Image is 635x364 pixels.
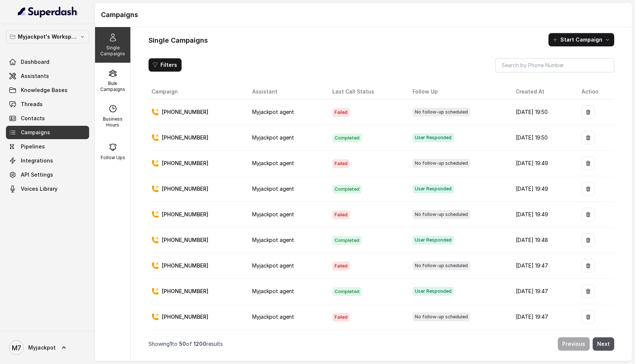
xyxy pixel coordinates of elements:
[179,341,186,347] span: 50
[162,313,208,321] p: [PHONE_NUMBER]
[162,108,208,116] p: [PHONE_NUMBER]
[149,84,246,99] th: Campaign
[252,109,294,115] span: Myjackpot agent
[6,30,89,43] button: Myjackpot's Workspace
[252,262,294,269] span: Myjackpot agent
[252,134,294,141] span: Myjackpot agent
[193,341,206,347] span: 1200
[413,261,470,270] span: No follow-up scheduled
[413,312,470,321] span: No follow-up scheduled
[98,81,127,92] p: Bulk Campaigns
[21,101,43,108] span: Threads
[12,344,21,352] text: M7
[495,58,614,72] input: Search by Phone Number
[510,151,576,176] td: [DATE] 19:49
[510,99,576,125] td: [DATE] 19:50
[332,287,362,296] span: Completed
[413,287,454,296] span: User Responded
[332,185,362,194] span: Completed
[21,143,45,150] span: Pipelines
[413,236,454,245] span: User Responded
[413,108,470,117] span: No follow-up scheduled
[98,45,127,57] p: Single Campaigns
[326,84,407,99] th: Last Call Status
[170,341,172,347] span: 1
[413,133,454,142] span: User Responded
[162,185,208,193] p: [PHONE_NUMBER]
[6,140,89,153] a: Pipelines
[6,112,89,125] a: Contacts
[6,55,89,69] a: Dashboard
[6,69,89,83] a: Assistants
[6,98,89,111] a: Threads
[162,288,208,295] p: [PHONE_NUMBER]
[28,344,56,351] span: Myjackpot
[252,314,294,320] span: Myjackpot agent
[21,185,58,193] span: Voices Library
[98,116,127,128] p: Business Hours
[510,330,576,355] td: [DATE] 19:46
[18,6,78,18] img: light.svg
[252,237,294,243] span: Myjackpot agent
[6,337,89,358] a: Myjackpot
[332,313,350,322] span: Failed
[593,337,614,351] button: Next
[162,262,208,269] p: [PHONE_NUMBER]
[21,86,68,94] span: Knowledge Bases
[149,58,182,72] button: Filters
[101,155,125,161] p: Follow Ups
[162,236,208,244] p: [PHONE_NUMBER]
[162,211,208,218] p: [PHONE_NUMBER]
[510,279,576,304] td: [DATE] 19:47
[510,125,576,151] td: [DATE] 19:50
[332,210,350,219] span: Failed
[21,72,49,80] span: Assistants
[21,115,45,122] span: Contacts
[149,340,223,348] p: Showing to of results
[246,84,326,99] th: Assistant
[413,184,454,193] span: User Responded
[332,236,362,245] span: Completed
[548,33,614,46] button: Start Campaign
[252,211,294,217] span: Myjackpot agent
[413,210,470,219] span: No follow-up scheduled
[407,84,510,99] th: Follow Up
[252,186,294,192] span: Myjackpot agent
[162,160,208,167] p: [PHONE_NUMBER]
[6,126,89,139] a: Campaigns
[6,168,89,181] a: API Settings
[510,227,576,253] td: [DATE] 19:48
[510,202,576,227] td: [DATE] 19:49
[576,84,614,99] th: Action
[162,134,208,141] p: [PHONE_NUMBER]
[332,108,350,117] span: Failed
[510,176,576,202] td: [DATE] 19:49
[6,83,89,97] a: Knowledge Bases
[21,58,49,66] span: Dashboard
[252,288,294,294] span: Myjackpot agent
[413,159,470,168] span: No follow-up scheduled
[101,9,626,21] h1: Campaigns
[510,304,576,330] td: [DATE] 19:47
[558,337,590,351] button: Previous
[510,84,576,99] th: Created At
[18,32,77,41] p: Myjackpot's Workspace
[332,159,350,168] span: Failed
[6,154,89,167] a: Integrations
[149,333,614,355] nav: Pagination
[332,134,362,142] span: Completed
[149,35,208,46] h1: Single Campaigns
[332,262,350,270] span: Failed
[21,129,50,136] span: Campaigns
[510,253,576,279] td: [DATE] 19:47
[21,157,53,164] span: Integrations
[252,160,294,166] span: Myjackpot agent
[6,182,89,196] a: Voices Library
[21,171,53,178] span: API Settings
